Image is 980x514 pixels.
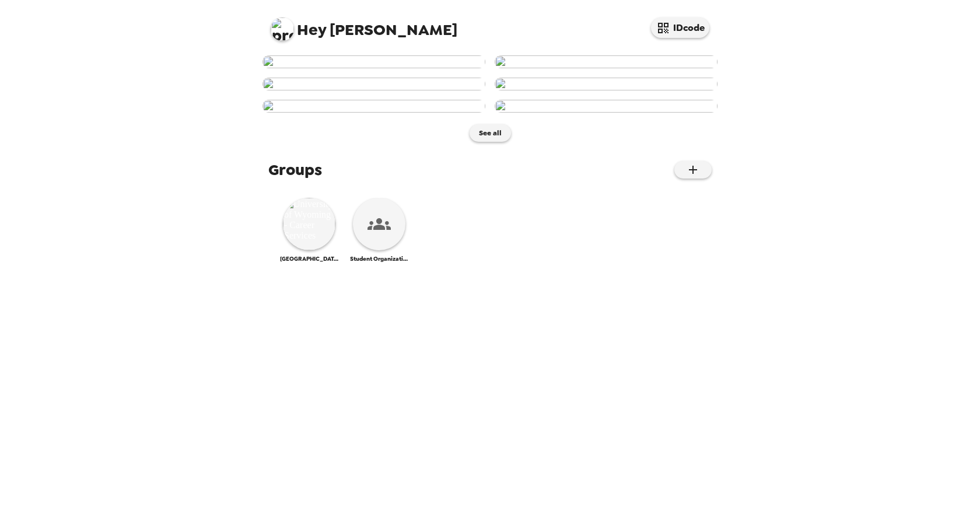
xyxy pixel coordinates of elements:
[262,55,485,68] img: user-274175
[495,100,717,113] img: user-195452
[350,255,408,263] span: Student Organization Summit
[280,255,338,263] span: [GEOGRAPHIC_DATA][US_STATE] - Career Services
[262,78,485,90] img: user-268029
[271,12,457,38] span: [PERSON_NAME]
[268,159,322,180] span: Groups
[262,100,485,113] img: user-202201
[495,78,717,90] img: user-222204
[470,124,511,142] button: See all
[297,19,326,40] span: Hey
[271,18,294,41] img: profile pic
[651,18,709,38] button: IDcode
[495,55,717,68] img: user-272290
[283,198,335,250] img: University of Wyoming - Career Services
